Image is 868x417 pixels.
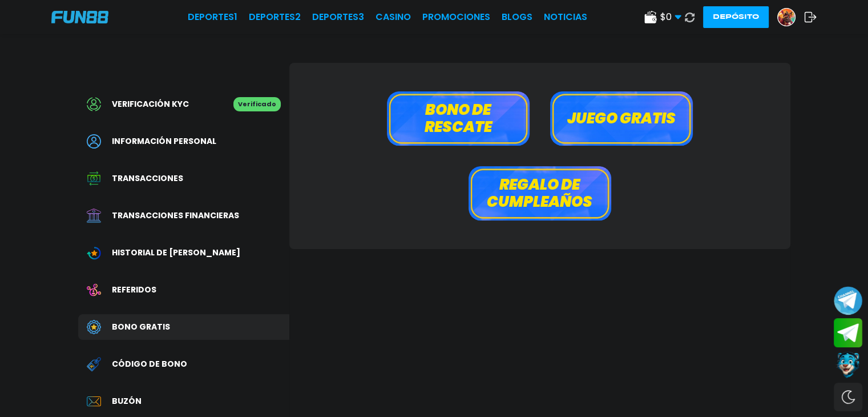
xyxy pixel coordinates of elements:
[87,394,101,408] img: Inbox
[87,209,101,223] img: Financial Transaction
[112,284,156,296] span: Referidos
[112,358,187,370] span: Código de bono
[87,171,101,186] img: Transaction History
[112,135,216,147] span: Información personal
[87,320,101,334] img: Free Bonus
[78,129,289,154] a: PersonalInformación personal
[469,166,611,220] button: Regalo de cumpleaños
[78,203,289,228] a: Financial TransactionTransacciones financieras
[78,388,289,414] a: InboxBuzón
[834,383,862,411] div: Switch theme
[387,91,530,146] button: Bono de rescate
[777,8,804,26] a: Avatar
[703,6,769,28] button: Depósito
[112,98,189,110] span: Verificación KYC
[112,321,170,333] span: Bono Gratis
[550,91,693,146] button: Juego gratis
[78,277,289,303] a: ReferralReferidos
[87,357,101,371] img: Redeem Bonus
[312,10,364,24] a: Deportes3
[87,283,101,297] img: Referral
[376,10,411,24] a: CASINO
[78,240,289,266] a: Wagering TransactionHistorial de [PERSON_NAME]
[78,166,289,191] a: Transaction HistoryTransacciones
[78,314,289,340] a: Free BonusBono Gratis
[834,350,862,380] button: Contact customer service
[78,351,289,377] a: Redeem BonusCódigo de bono
[112,247,240,259] span: Historial de [PERSON_NAME]
[112,210,239,222] span: Transacciones financieras
[78,91,289,117] a: Verificación KYCVerificado
[544,10,587,24] a: NOTICIAS
[834,286,862,315] button: Join telegram channel
[87,246,101,260] img: Wagering Transaction
[778,9,795,26] img: Avatar
[112,173,183,185] span: Transacciones
[233,97,281,111] p: Verificado
[87,134,101,149] img: Personal
[188,10,237,24] a: Deportes1
[422,10,490,24] a: Promociones
[834,318,862,348] button: Join telegram
[502,10,532,24] a: BLOGS
[660,10,681,24] span: $ 0
[51,11,108,23] img: Company Logo
[112,395,142,407] span: Buzón
[249,10,301,24] a: Deportes2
